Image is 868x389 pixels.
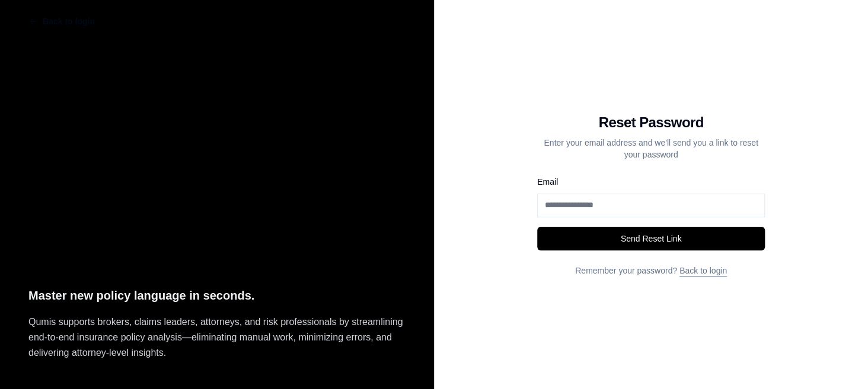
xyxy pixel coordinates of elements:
button: Back to login [19,9,104,33]
p: Enter your email address and we'll send you a link to reset your password [537,137,765,160]
button: Send Reset Link [537,227,765,250]
label: Email [537,177,558,187]
p: Qumis supports brokers, claims leaders, attorneys, and risk professionals by streamlining end-to-... [28,314,406,361]
a: Back to login [679,266,727,275]
p: Remember your password? [537,265,765,277]
h1: Reset Password [537,113,765,132]
p: Master new policy language in seconds. [28,286,406,306]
